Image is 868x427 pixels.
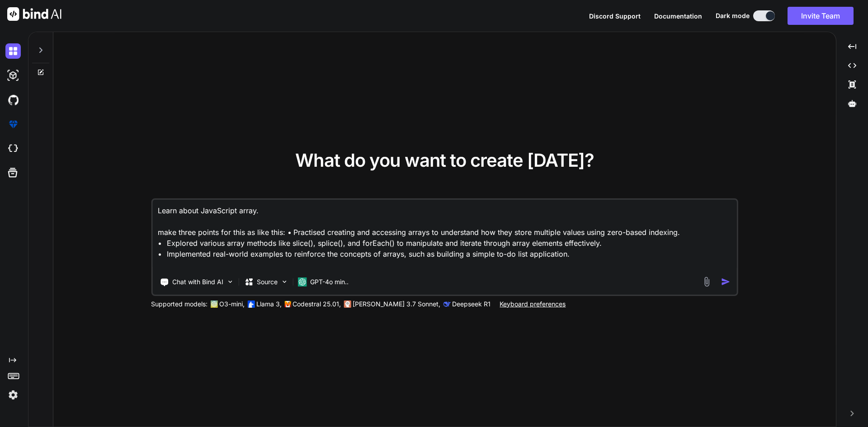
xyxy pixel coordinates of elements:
[152,200,737,270] textarea: Learn about JavaScript array. make three points for this as like this: • Practised creating and a...
[344,300,351,308] img: claude
[5,117,21,132] img: premium
[5,68,21,83] img: darkAi-studio
[172,277,223,286] p: Chat with Bind AI
[589,12,641,20] span: Discord Support
[5,141,21,156] img: cloudideIcon
[295,149,594,171] span: What do you want to create [DATE]?
[247,300,255,308] img: Llama2
[210,300,217,308] img: GPT-4
[297,277,307,286] img: GPT-4o mini
[654,12,702,20] span: Documentation
[353,300,440,309] p: [PERSON_NAME] 3.7 Sonnet,
[5,387,21,403] img: settings
[443,300,450,308] img: claude
[284,301,291,307] img: Mistral-AI
[589,11,641,21] button: Discord Support
[654,11,702,21] button: Documentation
[7,7,61,21] img: Bind AI
[226,278,234,286] img: Pick Tools
[256,300,282,309] p: Llama 3,
[280,278,288,286] img: Pick Models
[151,300,208,309] p: Supported models:
[716,11,750,20] span: Dark mode
[310,277,349,286] p: GPT-4o min..
[500,300,566,309] p: Keyboard preferences
[452,300,491,309] p: Deepseek R1
[5,43,21,59] img: darkChat
[292,300,341,309] p: Codestral 25.01,
[702,277,712,287] img: attachment
[721,277,731,286] img: icon
[219,300,245,309] p: O3-mini,
[257,277,278,286] p: Source
[788,7,854,25] button: Invite Team
[5,92,21,108] img: githubDark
